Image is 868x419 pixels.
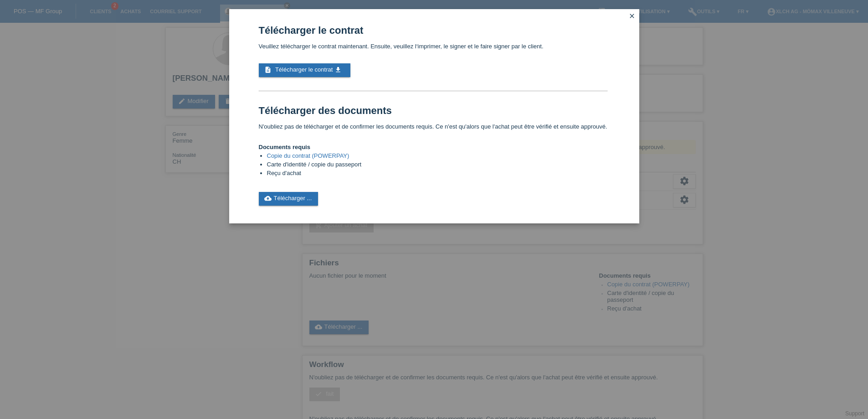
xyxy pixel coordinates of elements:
[275,66,333,73] span: Télécharger le contrat
[259,192,318,206] a: cloud_uploadTélécharger ...
[259,144,607,150] h4: Documents requis
[267,161,607,170] li: Carte d'identité / copie du passeport
[626,11,638,22] a: close
[259,105,607,116] h1: Télécharger des documents
[334,66,342,73] i: get_app
[259,43,607,50] p: Veuillez télécharger le contrat maintenant. Ensuite, veuillez l‘imprimer, le signer et le faire s...
[267,152,349,159] a: Copie du contrat (POWERPAY)
[267,170,607,178] li: Reçu d'achat
[259,63,350,77] a: description Télécharger le contrat get_app
[264,66,272,73] i: description
[628,12,636,20] i: close
[259,25,607,36] h1: Télécharger le contrat
[264,195,272,202] i: cloud_upload
[259,123,607,130] p: N'oubliez pas de télécharger et de confirmer les documents requis. Ce n'est qu'alors que l'achat ...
